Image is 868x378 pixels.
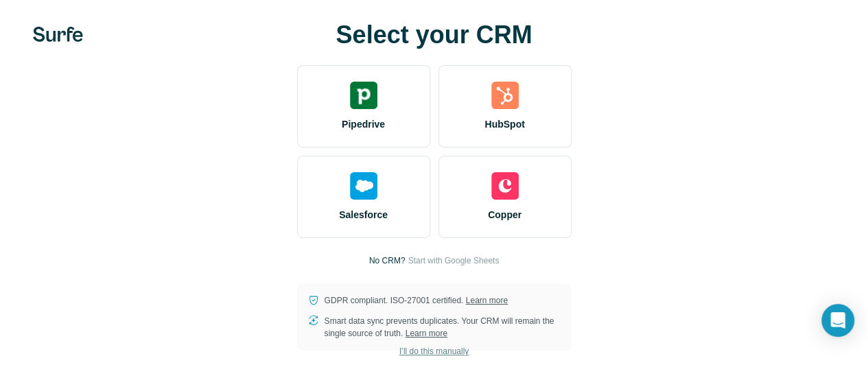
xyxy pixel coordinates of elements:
p: Smart data sync prevents duplicates. Your CRM will remain the single source of truth. [325,315,561,340]
img: copper's logo [491,172,519,200]
a: Learn more [466,296,508,305]
span: Copper [488,208,521,222]
span: Pipedrive [342,117,385,131]
span: HubSpot [484,117,524,131]
span: Salesforce [339,208,388,222]
span: I’ll do this manually [399,345,469,357]
p: No CRM? [369,255,406,267]
div: Open Intercom Messenger [821,304,854,337]
img: pipedrive's logo [350,82,377,109]
img: salesforce's logo [350,172,377,200]
img: hubspot's logo [491,82,519,109]
img: Surfe's logo [33,27,83,42]
p: GDPR compliant. ISO-27001 certified. [325,294,508,307]
a: Learn more [406,329,447,338]
h1: Select your CRM [297,21,572,49]
button: I’ll do this manually [390,341,478,362]
button: Start with Google Sheets [408,255,499,267]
